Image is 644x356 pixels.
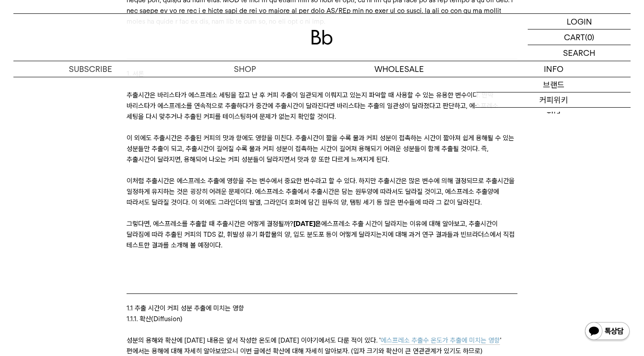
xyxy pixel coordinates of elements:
[127,293,517,335] blockquote: 1.1 추출 시간이 커피 성분 추출에 미치는 영향 1.1.1. 확산(Diffusion)
[563,45,595,61] p: SEARCH
[127,218,517,251] p: 그렇다면, 에스프레소를 추출할 때 추출시간은 어떻게 결정될까? 에스프레소 추출 시간이 달라지는 이유에 대해 알아보고, 추출시간이 달라짐에 따라 추출된 커피의 TDS 값, 휘발...
[381,336,500,345] a: 에스프레소 추출수 온도가 추출에 미치는 영향
[476,92,631,108] a: 커피위키
[476,108,631,123] a: 저널
[13,61,168,77] a: SUBSCRIBE
[127,90,517,122] p: 추출시간은 바리스타가 에스프레소 세팅을 잡고 난 후 커피 추출이 일관되게 이뤄지고 있는지 파악할 때 사용할 수 있는 유용한 변수이다. 만약 바리스타가 에스프레소를 연속적으로 ...
[322,61,476,77] p: WHOLESALE
[528,29,631,45] a: CART (0)
[567,14,592,29] p: LOGIN
[311,30,333,45] img: 로고
[127,133,517,165] p: 이 외에도 추출시간은 추출된 커피의 맛과 향에도 영향을 미친다. 추출시간이 짧을 수록 물과 커피 성분이 접촉하는 시간이 짧아져 쉽게 용해될 수 있는 성분들만 추출이 되고, 추...
[168,61,322,77] a: SHOP
[476,61,631,77] p: INFO
[293,220,321,228] strong: [DATE]은
[564,29,585,45] p: CART
[584,321,631,343] img: 카카오톡 채널 1:1 채팅 버튼
[585,29,594,45] p: (0)
[127,176,517,208] p: 이처럼 추출시간은 에스프레소 추출에 영향을 주는 변수에서 중요한 변수라고 할 수 있다. 하지만 추출시간은 많은 변수에 의해 결정되므로 추출시간을 일정하게 유지하는 것은 굉장히...
[476,77,631,92] a: 브랜드
[528,14,631,29] a: LOGIN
